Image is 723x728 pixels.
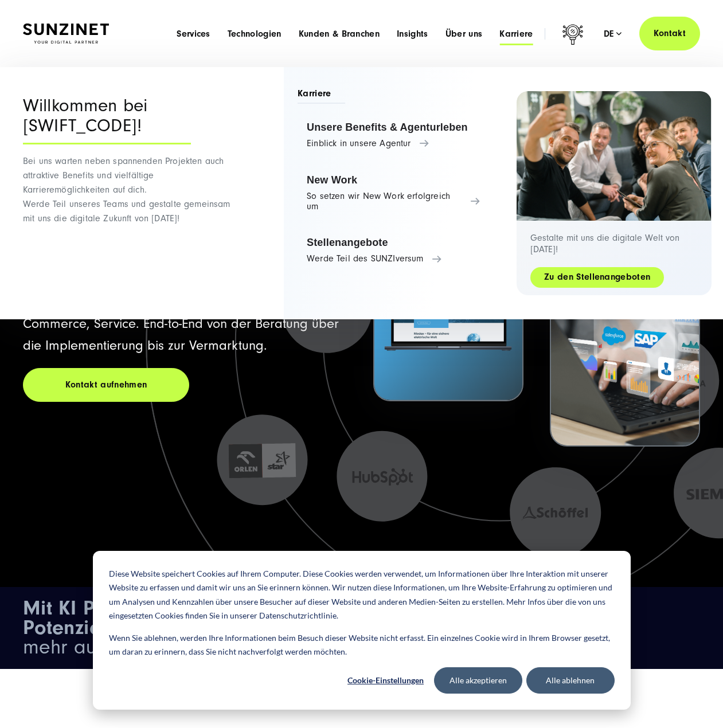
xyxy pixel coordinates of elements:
[23,24,109,44] img: SUNZINET Full Service Digital Agentur
[342,667,430,694] button: Cookie-Einstellungen
[93,551,631,710] div: Cookie banner
[228,28,282,40] a: Technologien
[551,263,699,445] img: BOSCH - Kundeprojekt - Digital Transformation Agentur SUNZINET
[299,28,380,40] a: Kunden & Branchen
[530,232,698,255] p: Gestalte mit uns die digitale Welt von [DATE]!
[23,154,238,226] p: Bei uns warten neben spannenden Projekten auch attraktive Benefits und vielfältige Karrieremöglic...
[445,28,483,40] a: Über uns
[397,28,428,40] a: Insights
[517,91,712,221] img: Digitalagentur und Internetagentur SUNZINET: 2 Frauen 3 Männer, die ein Selfie machen bei
[530,271,664,284] a: Zu den Stellenangeboten
[298,87,345,104] span: Karriere
[23,96,191,144] div: Willkommen bei [SWIFT_CODE]!
[298,229,489,272] a: Stellenangebote Werde Teil des SUNZIversum
[298,113,489,157] a: Unsere Benefits & Agenturleben Einblick in unsere Agentur
[499,28,533,40] a: Karriere
[298,166,489,220] a: New Work So setzen wir New Work erfolgreich um
[23,368,189,402] a: Kontakt aufnehmen
[177,28,210,40] a: Services
[109,567,615,623] p: Diese Website speichert Cookies auf Ihrem Computer. Diese Cookies werden verwendet, um Informatio...
[526,667,615,694] button: Alle ablehnen
[550,197,700,447] button: Bosch Digital:Effiziente Prozesse für höhere Umsätze BOSCH - Kundeprojekt - Digital Transformatio...
[23,596,294,639] span: Mit KI Prozesse vereinfachen. Potenziale entfalten –
[23,597,347,659] span: entdecken Sie mehr auf unseren KI-Seiten.
[604,28,622,40] div: de
[434,667,522,694] button: Alle akzeptieren
[109,631,615,659] p: Wenn Sie ablehnen, werden Ihre Informationen beim Besuch dieser Website nicht erfasst. Ein einzel...
[639,17,700,50] a: Kontakt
